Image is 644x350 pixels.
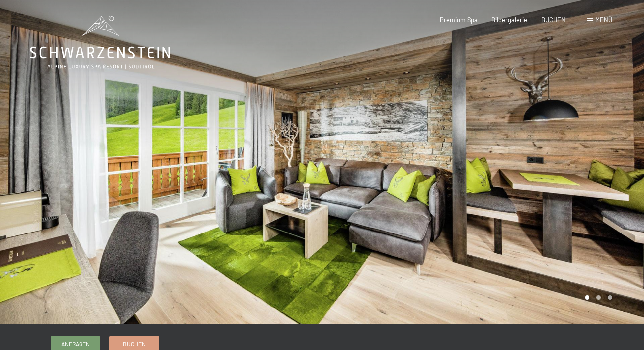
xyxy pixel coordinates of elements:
a: Bildergalerie [491,16,527,24]
a: Premium Spa [440,16,478,24]
a: BUCHEN [541,16,565,24]
span: Menü [595,16,612,24]
span: Buchen [123,340,146,348]
span: Anfragen [61,340,90,348]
